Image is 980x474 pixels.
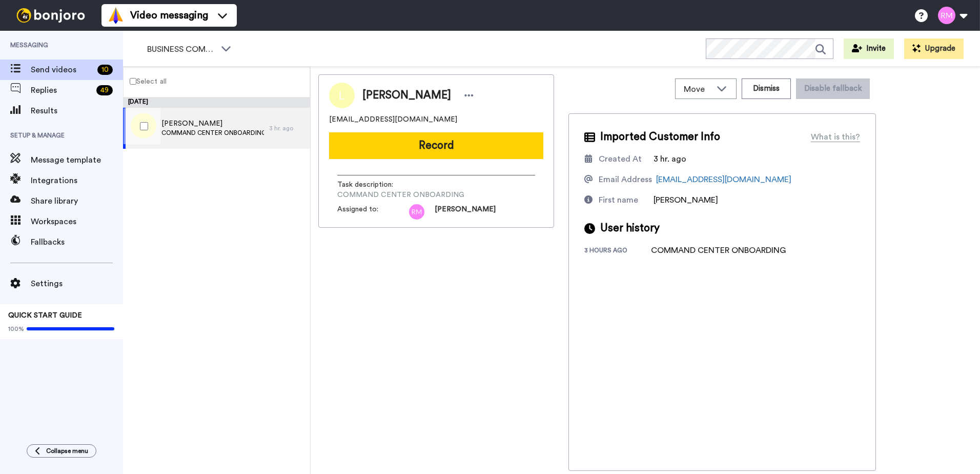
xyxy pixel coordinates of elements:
span: User history [600,221,660,236]
div: COMMAND CENTER ONBOARDING [651,244,786,256]
button: Collapse menu [27,444,96,458]
span: 100% [8,325,24,333]
span: Assigned to: [337,204,409,220]
div: 3 hr. ago [269,124,305,132]
span: [PERSON_NAME] [435,204,496,220]
img: bj-logo-header-white.svg [12,8,89,23]
div: 49 [96,85,113,95]
span: [PERSON_NAME] [654,196,718,204]
button: Dismiss [742,78,791,99]
span: BUSINESS COMMAND CENTER [147,43,216,55]
label: Select all [124,75,167,87]
span: Fallbacks [31,236,123,248]
div: [DATE] [123,97,310,108]
span: Share library [31,195,123,207]
span: [EMAIL_ADDRESS][DOMAIN_NAME] [329,114,457,125]
button: Record [329,132,543,159]
img: rm.png [409,204,424,220]
span: Workspaces [31,215,123,228]
span: Results [31,105,123,117]
div: 3 hours ago [584,246,651,256]
span: Imported Customer Info [600,129,720,145]
div: Email Address [599,173,652,186]
span: Task description : [337,180,409,190]
div: 10 [97,65,113,75]
button: Upgrade [904,38,964,59]
span: [PERSON_NAME] [161,118,264,129]
img: vm-color.svg [108,7,124,24]
img: Image of Lisa [329,83,355,108]
button: Disable fallback [796,78,870,99]
input: Select all [130,78,136,85]
div: Created At [599,153,642,165]
span: Video messaging [130,8,208,23]
span: 3 hr. ago [654,155,686,163]
span: [PERSON_NAME] [362,88,451,103]
span: Collapse menu [46,447,88,455]
button: Invite [844,38,894,59]
span: Move [684,83,711,95]
span: Send videos [31,64,93,76]
div: What is this? [811,131,860,143]
span: Integrations [31,174,123,187]
a: [EMAIL_ADDRESS][DOMAIN_NAME] [656,175,791,184]
span: COMMAND CENTER ONBOARDING [161,129,264,137]
span: QUICK START GUIDE [8,312,82,319]
span: COMMAND CENTER ONBOARDING [337,190,464,200]
span: Replies [31,84,92,96]
span: Message template [31,154,123,166]
span: Settings [31,278,123,290]
div: First name [599,194,638,206]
